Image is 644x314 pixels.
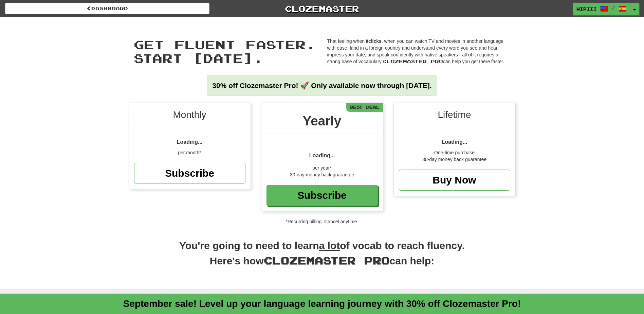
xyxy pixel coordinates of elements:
span: Loading... [177,139,203,145]
div: Yearly [266,111,378,134]
div: per month* [134,149,245,156]
a: wipiii / [573,3,630,15]
span: wipiii [576,6,597,12]
span: Clozemaster Pro [383,58,443,64]
span: Loading... [309,153,335,158]
div: per year* [266,164,378,171]
div: Monthly [134,108,245,125]
a: Clozemaster [220,3,424,15]
span: Get fluent faster. Start [DATE]. [134,37,316,65]
a: September sale! Level up your language learning journey with 30% off Clozemaster Pro! [123,298,521,309]
div: Best Deal [346,103,383,111]
div: Lifetime [399,108,510,125]
strong: clicks [368,38,382,44]
a: Dashboard [5,3,209,14]
strong: 30% off Clozemaster Pro! 🚀 Only available now through [DATE]. [212,82,431,89]
a: Buy Now [399,170,510,191]
u: a lot [319,240,340,251]
span: / [612,5,615,10]
div: 30-day money back guarantee [266,171,378,178]
a: Subscribe [266,185,378,206]
h2: You're going to need to learn of vocab to reach fluency. Here's how can help: [129,239,516,275]
div: 30-day money back guarantee [399,156,510,163]
div: One-time purchase [399,149,510,156]
span: Clozemaster Pro [264,254,390,266]
a: Subscribe [134,163,245,184]
span: Loading... [442,139,467,145]
p: That feeling when it , when you can watch TV and movies in another language with ease, land in a ... [327,38,511,65]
